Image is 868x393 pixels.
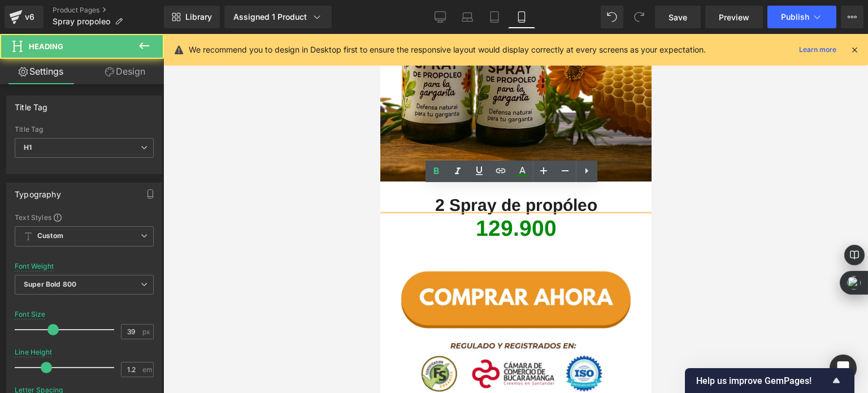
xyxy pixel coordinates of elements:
[24,143,32,152] b: H1
[15,126,154,133] div: Title Tag
[15,96,48,112] div: Title Tag
[696,375,830,386] span: Help us improve GemPages!
[24,280,76,288] b: Super Bold 800
[96,182,176,206] b: 129.900
[23,10,37,24] div: v6
[830,355,857,382] div: Open Intercom Messenger
[719,11,749,23] span: Preview
[29,42,63,51] span: Heading
[15,213,154,222] div: Text Styles
[696,374,843,387] button: Show survey - Help us improve GemPages!
[189,44,706,56] p: We recommend you to design in Desktop first to ensure the responsive layout would display correct...
[142,366,152,373] span: em
[5,6,44,28] a: v6
[795,43,841,57] a: Learn more
[601,6,623,28] button: Undo
[164,6,220,28] a: New Library
[53,6,164,15] a: Product Pages
[628,6,650,28] button: Redo
[185,12,212,22] span: Library
[15,183,61,199] div: Typography
[705,6,763,28] a: Preview
[15,262,54,270] div: Font Weight
[37,231,63,241] b: Custom
[841,6,863,28] button: More
[84,59,166,84] a: Design
[233,11,323,23] div: Assigned 1 Product
[781,12,809,21] span: Publish
[481,6,508,28] a: Tablet
[142,328,152,335] span: px
[508,6,535,28] a: Mobile
[454,6,481,28] a: Laptop
[15,348,52,356] div: Line Height
[55,162,217,180] span: 2 Spray de propóleo
[669,11,687,23] span: Save
[15,310,46,318] div: Font Size
[767,6,836,28] button: Publish
[427,6,454,28] a: Desktop
[53,17,110,26] span: Spray propoleo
